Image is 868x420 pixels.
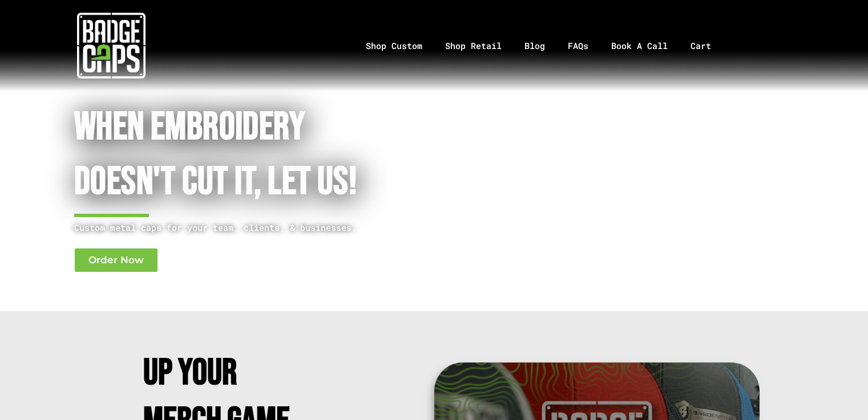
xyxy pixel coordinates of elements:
span: Order Now [88,255,144,265]
nav: Menu [223,16,868,76]
a: Order Now [74,248,158,272]
p: Custom metal caps for your team, clients, & businesses. [74,221,385,235]
a: Shop Retail [434,16,513,76]
a: Blog [513,16,556,76]
a: FAQs [556,16,600,76]
a: Shop Custom [354,16,434,76]
img: badgecaps white logo with green acccent [77,11,146,80]
a: Book A Call [600,16,679,76]
h1: When Embroidery Doesn't cut it, Let Us! [74,100,385,210]
a: Cart [679,16,737,76]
